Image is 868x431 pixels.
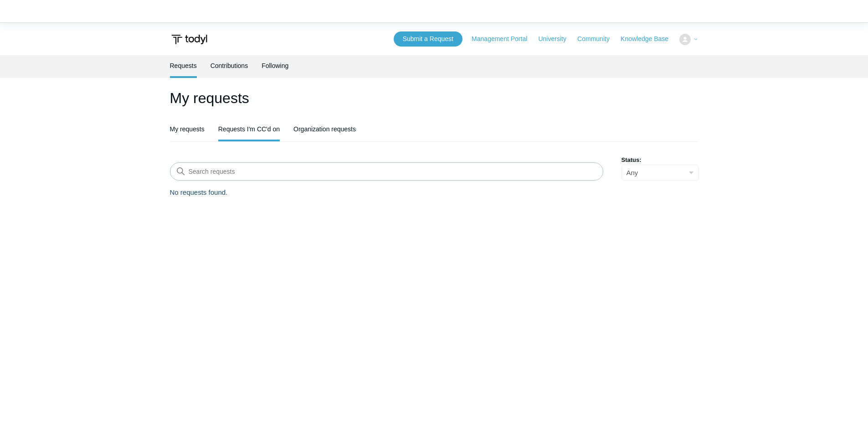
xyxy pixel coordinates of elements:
[170,119,205,140] a: My requests
[621,34,678,44] a: Knowledge Base
[218,119,280,140] a: Requests I'm CC'd on
[170,162,603,181] input: Search requests
[621,156,699,165] label: Status:
[170,55,197,76] a: Requests
[293,119,356,140] a: Organization requests
[170,187,699,198] p: No requests found.
[394,31,462,47] a: Submit a Request
[262,55,288,76] a: Following
[211,55,248,76] a: Contributions
[170,31,209,48] img: Todyl Support Center Help Center home page
[472,34,536,44] a: Management Portal
[170,87,699,109] h1: My requests
[577,34,619,44] a: Community
[538,34,575,44] a: University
